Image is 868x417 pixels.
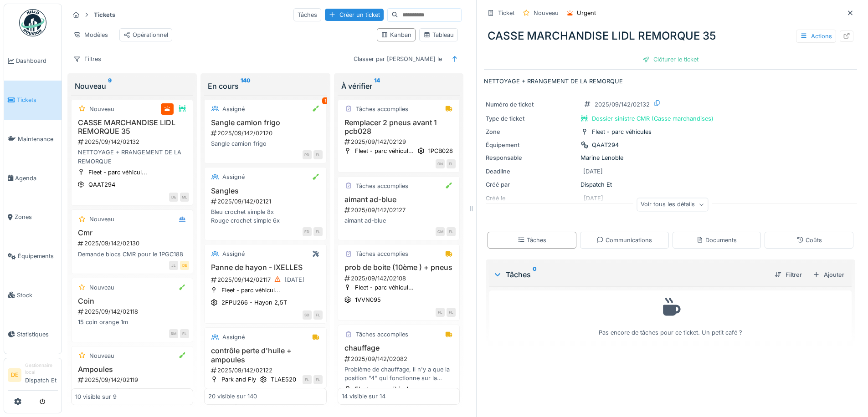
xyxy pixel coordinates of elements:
div: Fleet - parc véhicules [592,127,652,136]
div: 1PCB028 [428,147,453,155]
div: FL [313,375,323,384]
div: ML [180,193,189,202]
div: Coûts [796,236,822,244]
div: CASSE MARCHANDISE LIDL REMORQUE 35 [484,24,857,48]
div: Opérationnel [123,31,168,39]
div: Responsable [486,153,577,162]
div: RM [169,329,178,338]
span: Maintenance [18,135,58,143]
div: FL [447,308,456,317]
div: Filtres [69,52,105,66]
div: Fleet - parc véhicul... [88,168,147,177]
div: Assigné [222,333,245,341]
div: Fleet - parc véhicul... [355,283,414,292]
div: 2025/09/142/02127 [344,206,456,214]
div: À vérifier [341,81,456,92]
div: Ticket [498,9,514,17]
a: Agenda [4,158,62,198]
div: Kanban [381,31,411,39]
div: Dispatch Et [486,180,855,189]
div: Actions [796,30,836,43]
div: 2025/09/142/02120 [210,129,322,137]
div: NETTOYAGE + RRANGEMENT DE LA REMORQUE [75,148,189,165]
span: Zones [15,213,58,221]
a: Tickets [4,81,62,120]
a: Zones [4,198,62,237]
a: Stock [4,276,62,315]
div: [DATE] [583,167,603,176]
div: Tâches [518,236,546,244]
li: DE [8,368,21,382]
a: Dashboard [4,41,62,81]
div: Tâches accomplies [356,182,408,190]
h3: Coin [75,297,189,305]
div: FL [313,227,323,236]
div: SD [303,310,312,320]
div: Nouveau [89,105,114,113]
div: Modèles [69,28,112,41]
div: Tâches [493,269,767,280]
div: QAAT294 [592,141,619,149]
h3: Remplacer 2 pneus avant 1 pcb028 [342,118,456,136]
h3: Sangle camion frigo [208,118,322,127]
h3: chauffage [342,344,456,352]
div: Demande blocs CMR pour le 1PGC188 [75,250,189,259]
div: FL [313,310,323,320]
div: Sangle camion frigo [208,139,322,148]
div: 20 visible sur 140 [208,392,257,401]
h3: Cmr [75,229,189,237]
div: FL [180,329,189,338]
h3: CASSE MARCHANDISE LIDL REMORQUE 35 [75,118,189,136]
div: Tableau [423,31,454,39]
div: 2025/09/142/02117 [210,274,322,285]
div: 1VVN095 [355,295,381,304]
h3: Ampoules [75,365,189,374]
div: Gestionnaire local [25,362,58,376]
div: [DATE] [285,275,304,284]
div: 2FPU266 - Hayon 2,5T [221,298,287,307]
img: Badge_color-CXgf-gQk.svg [19,9,46,36]
div: Ampoules plafonnier, aucune ne fonctionne. Il en faudrait 4 stp [75,386,189,403]
div: 2025/09/142/02119 [77,376,189,384]
div: Problème de chauffage, il n'y a que la position "4" qui fonctionne sur la soufflerie, et sélectio... [342,365,456,382]
div: Classer par [PERSON_NAME] le [349,52,446,66]
div: FL [447,227,456,236]
a: Statistiques [4,315,62,354]
div: FL [447,159,456,168]
div: Urgent [577,9,596,17]
div: Ajouter [809,269,848,281]
span: Stock [17,291,58,300]
div: Tâches accomplies [356,330,408,339]
span: Statistiques [17,330,58,339]
div: Type de ticket [486,114,577,123]
div: aimant ad-blue [342,216,456,225]
a: DE Gestionnaire localDispatch Et [8,362,58,391]
sup: 140 [241,81,251,92]
div: Voir tous les détails [637,198,708,211]
div: Filtrer [771,269,806,281]
sup: 0 [533,269,537,280]
sup: 14 [374,81,380,92]
div: Fleet - parc véhicul... [355,147,414,155]
div: FL [313,150,323,159]
div: 2025/09/142/02132 [595,100,650,109]
div: FD [303,227,312,236]
div: Nouveau [89,283,114,292]
div: Pas encore de tâches pour ce ticket. Un petit café ? [495,295,846,337]
div: 14 visible sur 14 [342,392,385,401]
div: DE [180,261,189,270]
div: Deadline [486,167,577,176]
h3: Panne de hayon - IXELLES [208,263,322,272]
div: 2025/09/142/02122 [210,366,322,375]
div: Nouveau [89,351,114,360]
div: Assigné [222,105,245,113]
sup: 9 [108,81,112,92]
div: 2025/09/142/02082 [344,355,456,363]
div: Numéro de ticket [486,100,577,109]
div: 15 coin orange 1m [75,318,189,326]
a: Maintenance [4,120,62,159]
div: Assigné [222,249,245,258]
div: 10 visible sur 9 [75,392,117,401]
div: Communications [596,236,652,244]
div: Park and Fly [221,375,256,384]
